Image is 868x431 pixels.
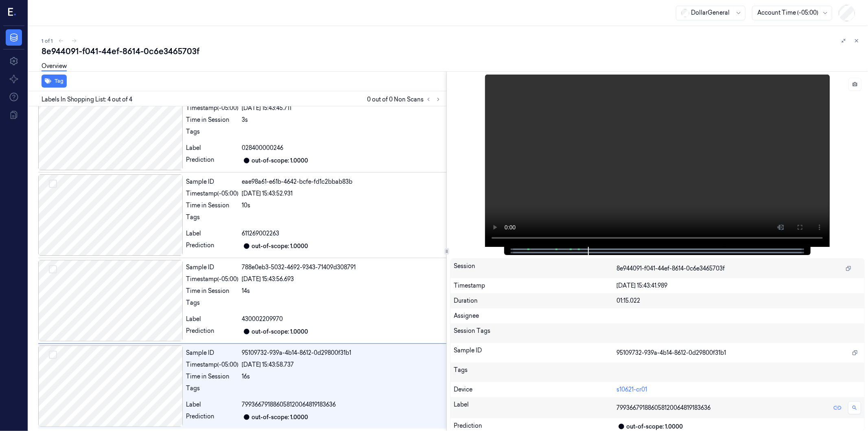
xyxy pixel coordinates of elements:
div: 16s [242,372,443,381]
div: Timestamp (-05:00) [186,275,238,284]
button: Select row [49,351,57,359]
div: Tags [186,384,238,397]
button: Tag [42,75,67,88]
div: Prediction [186,156,238,165]
div: 01:15.022 [617,297,861,305]
div: Time in Session [186,287,238,295]
div: Prediction [186,327,238,336]
div: 10s [242,201,443,210]
span: 0 out of 0 Non Scans [367,95,443,104]
div: out-of-scope: 1.0000 [251,413,308,422]
div: Label [186,144,238,152]
div: Timestamp [454,281,617,290]
div: Tags [186,299,238,312]
div: Label [186,315,238,323]
div: out-of-scope: 1.0000 [626,422,683,431]
div: s10621-cr01 [617,385,861,394]
span: 1 of 1 [42,37,53,44]
div: Time in Session [186,201,238,210]
span: 028400000246 [242,144,283,152]
div: Sample ID [186,349,238,357]
div: Time in Session [186,372,238,381]
div: Sample ID [186,263,238,272]
div: 3s [242,116,443,124]
div: Label [186,400,238,409]
div: Sample ID [186,178,238,186]
div: Session [454,262,617,275]
div: 14s [242,287,443,295]
div: Label [454,400,617,415]
div: Timestamp (-05:00) [186,104,238,112]
span: Labels In Shopping List: 4 out of 4 [42,95,132,104]
span: 799366791886058120064819183636 [617,404,711,412]
div: Session Tags [454,327,617,340]
div: Tags [186,213,238,226]
div: Duration [454,297,617,305]
div: [DATE] 15:43:56.693 [242,275,443,284]
div: Time in Session [186,116,238,124]
button: Select row [49,265,57,273]
button: Select row [49,180,57,188]
a: Overview [42,62,67,71]
div: Label [186,229,238,238]
span: 95109732-939a-4b14-8612-0d29800f31b1 [617,349,726,357]
span: 799366791886058120064819183636 [242,400,336,409]
div: [DATE] 15:43:58.737 [242,361,443,369]
span: 430002209970 [242,315,283,323]
div: Prediction [186,241,238,251]
div: 95109732-939a-4b14-8612-0d29800f31b1 [242,349,443,357]
div: Timestamp (-05:00) [186,189,238,198]
div: eae98a61-e61b-4642-bcfe-fd1c2bbab83b [242,178,443,186]
div: [DATE] 15:43:45.711 [242,104,443,112]
div: Device [454,385,617,394]
div: [DATE] 15:43:52.931 [242,189,443,198]
div: Assignee [454,312,861,320]
div: out-of-scope: 1.0000 [251,328,308,336]
div: Tags [454,366,617,379]
div: [DATE] 15:43:41.989 [617,281,861,290]
div: Prediction [186,412,238,422]
div: Timestamp (-05:00) [186,361,238,369]
div: 8e944091-f041-44ef-8614-0c6e3465703f [42,46,861,57]
div: Tags [186,128,238,141]
div: Sample ID [454,346,617,359]
div: 788e0eb3-5032-4692-9343-71409d308791 [242,263,443,272]
div: out-of-scope: 1.0000 [251,156,308,165]
span: 8e944091-f041-44ef-8614-0c6e3465703f [617,264,725,273]
span: 611269002263 [242,229,279,238]
div: out-of-scope: 1.0000 [251,242,308,251]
